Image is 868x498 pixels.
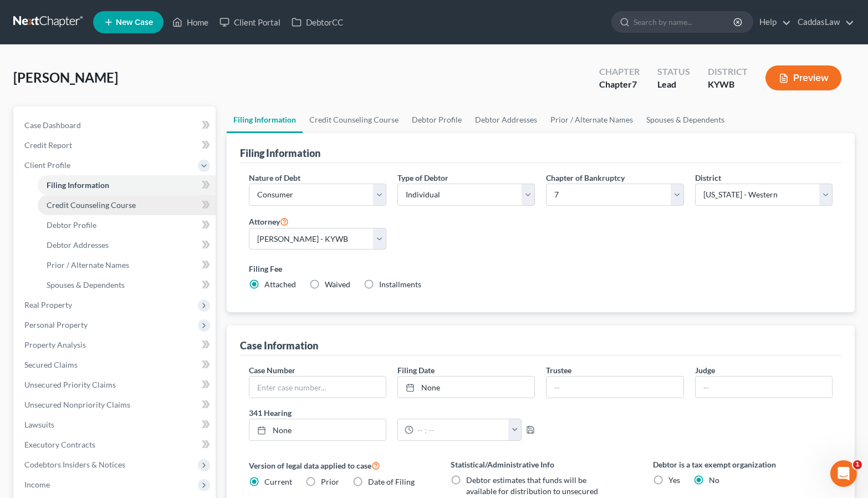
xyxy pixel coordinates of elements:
input: Enter case number... [249,377,386,398]
a: None [398,377,534,398]
div: KYWB [708,78,748,91]
span: Debtor Addresses [47,240,109,250]
a: Debtor Profile [405,106,468,133]
a: Debtor Addresses [38,235,216,255]
a: DebtorCC [286,12,349,32]
span: Waived [325,280,350,289]
input: -- [547,377,683,398]
span: 1 [853,460,862,469]
a: Unsecured Nonpriority Claims [16,395,216,415]
span: Prior / Alternate Names [47,260,129,270]
span: Executory Contracts [24,440,95,449]
a: Credit Counseling Course [303,106,405,133]
input: -- : -- [413,419,509,440]
span: [PERSON_NAME] [13,69,118,85]
label: Attorney [249,215,289,228]
span: Spouses & Dependents [47,280,125,289]
span: New Case [116,18,153,27]
a: Spouses & Dependents [38,275,216,295]
div: Case Information [240,339,318,352]
label: 341 Hearing [243,407,541,419]
a: Credit Counseling Course [38,195,216,215]
input: -- [696,377,832,398]
div: District [708,65,748,78]
a: Debtor Profile [38,215,216,235]
span: Lawsuits [24,420,54,429]
span: Installments [379,280,421,289]
a: CaddasLaw [792,12,854,32]
span: Secured Claims [24,360,78,369]
label: Judge [695,364,715,376]
label: Chapter of Bankruptcy [546,172,625,184]
span: Date of Filing [368,477,415,486]
a: Prior / Alternate Names [38,255,216,275]
span: Personal Property [24,320,88,329]
span: Prior [321,477,339,486]
span: Unsecured Priority Claims [24,380,116,389]
span: Debtor Profile [47,220,96,230]
div: Chapter [599,78,640,91]
span: No [709,475,719,485]
span: Client Profile [24,160,70,170]
label: Type of Debtor [397,172,448,184]
a: Prior / Alternate Names [544,106,640,133]
label: District [695,172,721,184]
span: Codebtors Insiders & Notices [24,460,125,469]
label: Nature of Debt [249,172,300,184]
input: Search by name... [634,12,735,32]
span: Filing Information [47,180,109,190]
span: Credit Report [24,140,72,150]
span: Credit Counseling Course [47,200,136,210]
div: Status [657,65,690,78]
label: Debtor is a tax exempt organization [653,459,833,470]
label: Version of legal data applied to case [249,459,429,472]
span: Case Dashboard [24,120,81,130]
a: Debtor Addresses [468,106,544,133]
a: Filing Information [38,175,216,195]
label: Trustee [546,364,571,376]
a: Help [754,12,791,32]
button: Preview [765,65,841,90]
a: Executory Contracts [16,435,216,455]
span: Yes [668,475,680,485]
span: Current [264,477,292,486]
a: Client Portal [214,12,286,32]
a: Filing Information [227,106,303,133]
label: Filing Fee [249,263,833,275]
a: Case Dashboard [16,115,216,135]
a: Home [167,12,214,32]
span: Income [24,480,50,489]
span: 7 [632,79,637,89]
label: Case Number [249,364,295,376]
a: Credit Report [16,135,216,155]
span: Property Analysis [24,340,86,349]
div: Lead [657,78,690,91]
div: Chapter [599,65,640,78]
a: Property Analysis [16,335,216,355]
span: Attached [264,280,296,289]
a: Unsecured Priority Claims [16,375,216,395]
a: Spouses & Dependents [640,106,731,133]
label: Statistical/Administrative Info [451,459,631,470]
iframe: Intercom live chat [830,460,857,487]
div: Filing Information [240,146,320,160]
a: Secured Claims [16,355,216,375]
span: Unsecured Nonpriority Claims [24,400,130,409]
a: Lawsuits [16,415,216,435]
a: None [249,419,386,440]
span: Real Property [24,300,72,309]
label: Filing Date [397,364,435,376]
